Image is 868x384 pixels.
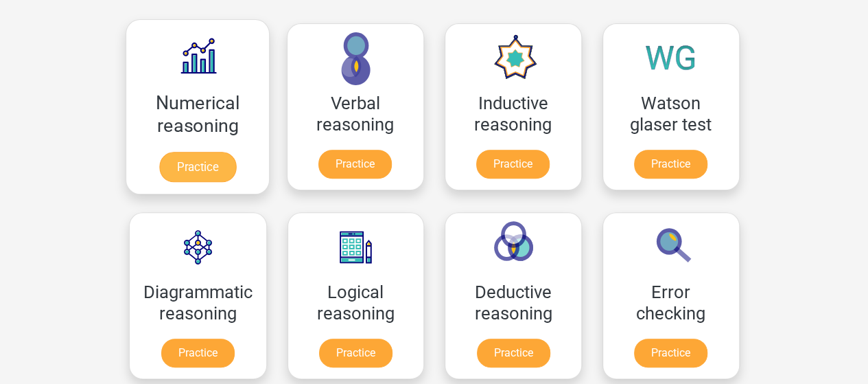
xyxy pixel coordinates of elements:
[476,150,550,179] a: Practice
[159,152,235,182] a: Practice
[477,339,550,368] a: Practice
[319,339,392,368] a: Practice
[161,339,235,368] a: Practice
[634,339,707,368] a: Practice
[318,150,392,179] a: Practice
[634,150,707,179] a: Practice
